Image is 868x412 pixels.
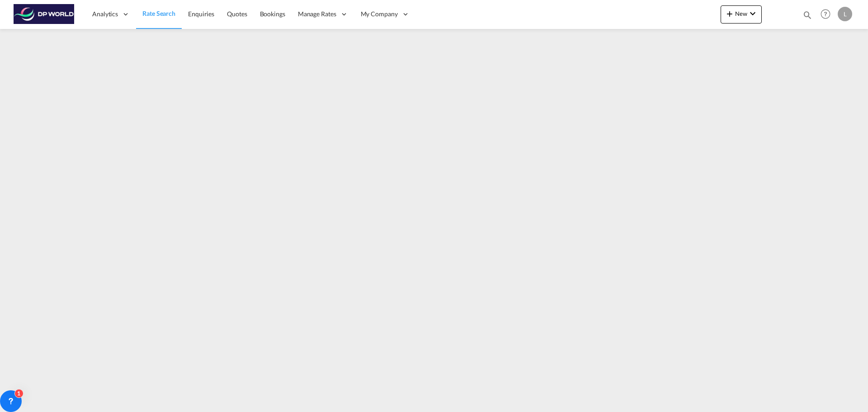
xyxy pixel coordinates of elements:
span: My Company [361,9,398,19]
img: c08ca190194411f088ed0f3ba295208c.png [14,4,75,24]
span: New [724,10,758,17]
span: Manage Rates [298,9,336,19]
md-icon: icon-plus 400-fg [724,8,735,19]
span: Analytics [92,9,118,19]
span: Quotes [227,10,247,18]
div: icon-magnify [802,10,812,24]
span: Rate Search [142,9,175,17]
button: icon-plus 400-fgNewicon-chevron-down [721,5,762,24]
md-icon: icon-magnify [802,10,812,20]
div: L [838,7,852,21]
span: Enquiries [188,10,214,18]
span: Help [818,6,833,22]
div: Help [818,6,838,23]
md-icon: icon-chevron-down [747,8,758,19]
span: Bookings [260,10,285,18]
